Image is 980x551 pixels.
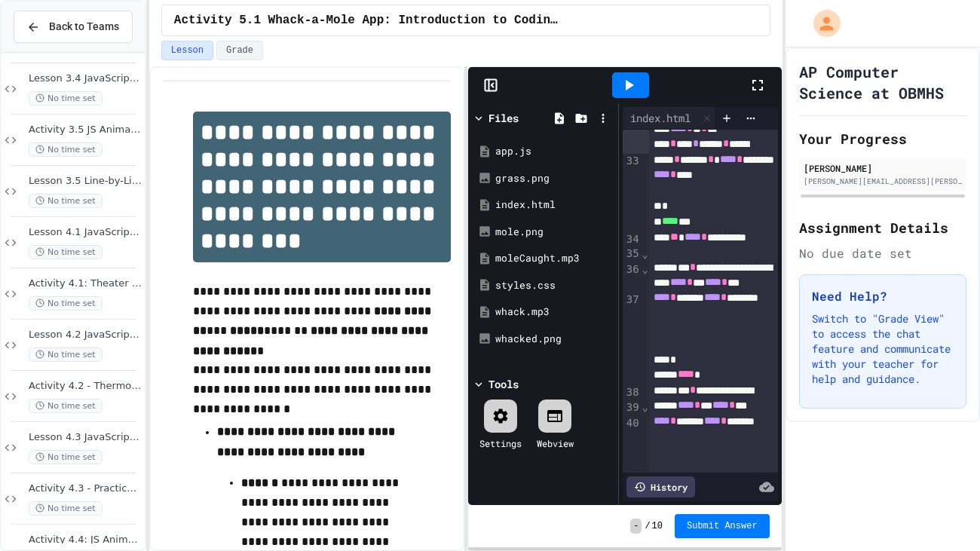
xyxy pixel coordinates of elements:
[495,251,613,266] div: moleCaught.mp3
[687,520,758,532] span: Submit Answer
[630,519,642,534] span: -
[29,142,103,157] span: No time set
[161,41,213,60] button: Lesson
[799,217,966,238] h2: Assignment Details
[623,262,642,292] div: 36
[799,61,966,103] h1: AP Computer Science at OBMHS
[623,246,642,262] div: 35
[798,6,844,41] div: My Account
[29,72,142,85] span: Lesson 3.4 JavaScript Objects & Classes
[812,287,954,305] h3: Need Help?
[29,380,142,393] span: Activity 4.2 - Thermostat App Create Variables and Conditionals
[216,41,263,60] button: Grade
[29,431,142,444] span: Lesson 4.3 JavaScript Errors
[537,436,574,450] div: Webview
[29,482,142,495] span: Activity 4.3 - Practice: Kitty App
[623,385,642,400] div: 38
[29,245,103,259] span: No time set
[49,19,119,35] span: Back to Teams
[488,376,519,392] div: Tools
[29,194,103,208] span: No time set
[29,534,142,546] span: Activity 4.4: JS Animation Coding Practice
[623,154,642,232] div: 33
[495,171,613,186] div: grass.png
[642,401,649,413] span: Fold line
[29,277,142,290] span: Activity 4.1: Theater Admission App
[623,400,642,416] div: 39
[652,520,663,532] span: 10
[623,232,642,247] div: 34
[29,329,142,341] span: Lesson 4.2 JavaScript Loops (Iteration)
[812,311,954,387] p: Switch to "Grade View" to access the chat feature and communicate with your teacher for help and ...
[479,436,522,450] div: Settings
[29,450,103,464] span: No time set
[626,476,695,497] div: History
[29,175,142,188] span: Lesson 3.5 Line-by-Line Explanation of Animation Virtual Aquarium
[804,176,962,187] div: [PERSON_NAME][EMAIL_ADDRESS][PERSON_NAME][DOMAIN_NAME]
[29,296,103,311] span: No time set
[495,332,613,347] div: whacked.png
[174,11,560,29] span: Activity 5.1 Whack-a-Mole App: Introduction to Coding a Complete Create Performance Task
[495,225,613,240] div: mole.png
[804,161,962,175] div: [PERSON_NAME]
[642,263,649,275] span: Fold line
[495,197,613,213] div: index.html
[623,110,698,126] div: index.html
[29,124,142,136] span: Activity 3.5 JS Animation Virtual Aquarium
[488,110,519,126] div: Files
[799,244,966,262] div: No due date set
[623,416,642,509] div: 40
[29,399,103,413] span: No time set
[495,305,613,320] div: whack.mp3
[29,347,103,362] span: No time set
[645,520,650,532] span: /
[29,91,103,106] span: No time set
[799,128,966,149] h2: Your Progress
[29,501,103,516] span: No time set
[495,144,613,159] div: app.js
[623,292,642,385] div: 37
[642,248,649,260] span: Fold line
[29,226,142,239] span: Lesson 4.1 JavaScript Conditional Statements
[495,278,613,293] div: styles.css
